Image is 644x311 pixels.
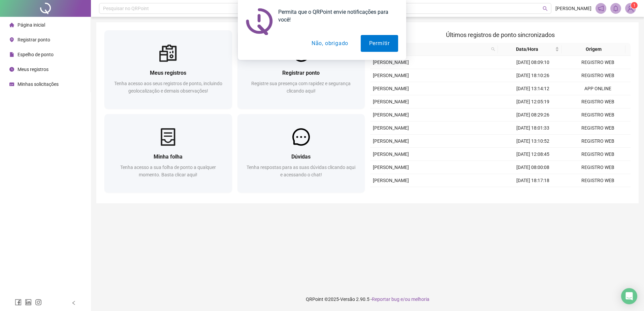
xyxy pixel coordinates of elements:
[373,151,409,157] span: [PERSON_NAME]
[104,114,232,193] a: Minha folhaTenha acesso a sua folha de ponto a qualquer momento. Basta clicar aqui!
[566,82,631,95] td: APP ONLINE
[373,165,409,170] span: [PERSON_NAME]
[35,299,42,306] span: instagram
[15,299,22,306] span: facebook
[373,178,409,183] span: [PERSON_NAME]
[501,69,566,82] td: [DATE] 18:10:26
[237,30,365,109] a: Registrar pontoRegistre sua presença com rapidez e segurança clicando aqui!
[373,138,409,144] span: [PERSON_NAME]
[71,301,76,305] span: left
[566,69,631,82] td: REGISTRO WEB
[154,153,183,160] span: Minha folha
[566,56,631,69] td: REGISTRO WEB
[373,99,409,104] span: [PERSON_NAME]
[91,287,644,311] footer: QRPoint © 2025 - 2.90.5 -
[566,187,631,200] td: REGISTRO WEB
[501,108,566,122] td: [DATE] 08:29:26
[9,82,14,87] span: schedule
[237,114,365,193] a: DúvidasTenha respostas para as suas dúvidas clicando aqui e acessando o chat!
[501,82,566,95] td: [DATE] 13:14:12
[566,148,631,161] td: REGISTRO WEB
[501,148,566,161] td: [DATE] 12:08:45
[566,122,631,135] td: REGISTRO WEB
[361,35,398,52] button: Permitir
[566,174,631,187] td: REGISTRO WEB
[246,8,273,35] img: notification icon
[501,95,566,108] td: [DATE] 12:05:19
[18,67,49,72] span: Meus registros
[372,297,429,302] span: Reportar bug e/ou melhoria
[273,8,398,24] div: Permita que o QRPoint envie notificações para você!
[501,122,566,135] td: [DATE] 18:01:33
[621,288,637,304] div: Open Intercom Messenger
[150,70,186,76] span: Meus registros
[120,165,216,177] span: Tenha acesso a sua folha de ponto a qualquer momento. Basta clicar aqui!
[251,81,351,94] span: Registre sua presença com rapidez e segurança clicando aqui!
[18,81,59,87] span: Minhas solicitações
[303,35,357,52] button: Não, obrigado
[566,135,631,148] td: REGISTRO WEB
[340,297,355,302] span: Versão
[501,187,566,200] td: [DATE] 13:07:13
[104,30,232,109] a: Meus registrosTenha acesso aos seus registros de ponto, incluindo geolocalização e demais observa...
[501,174,566,187] td: [DATE] 18:17:18
[25,299,32,306] span: linkedin
[114,81,222,94] span: Tenha acesso aos seus registros de ponto, incluindo geolocalização e demais observações!
[373,112,409,117] span: [PERSON_NAME]
[373,86,409,91] span: [PERSON_NAME]
[501,135,566,148] td: [DATE] 13:10:52
[566,108,631,122] td: REGISTRO WEB
[373,73,409,78] span: [PERSON_NAME]
[247,165,355,177] span: Tenha respostas para as suas dúvidas clicando aqui e acessando o chat!
[282,70,320,76] span: Registrar ponto
[373,60,409,65] span: [PERSON_NAME]
[501,161,566,174] td: [DATE] 08:00:08
[566,161,631,174] td: REGISTRO WEB
[291,153,311,160] span: Dúvidas
[9,67,14,72] span: clock-circle
[373,125,409,131] span: [PERSON_NAME]
[566,95,631,108] td: REGISTRO WEB
[501,56,566,69] td: [DATE] 08:09:10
